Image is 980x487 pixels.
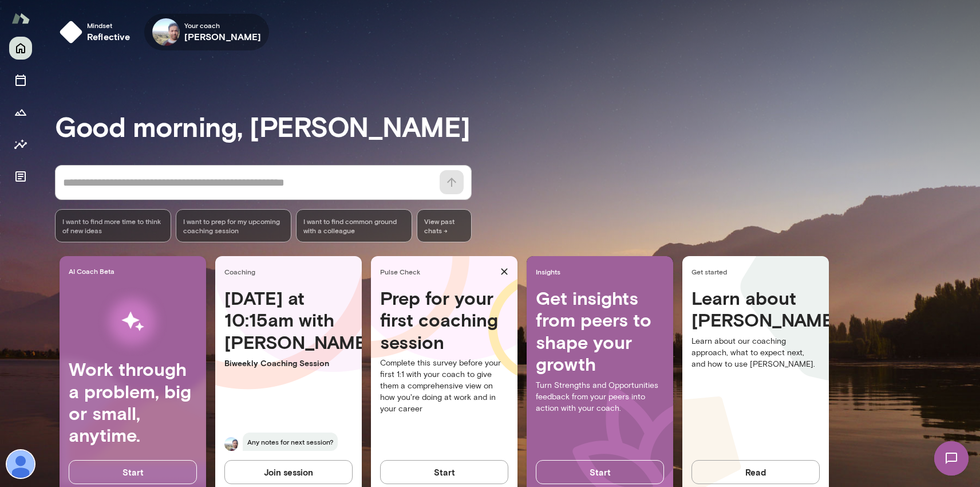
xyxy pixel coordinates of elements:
span: I want to find more time to think of new ideas [62,217,164,235]
span: View past chats -> [417,209,472,242]
div: I want to find more time to think of new ideas [55,209,171,242]
button: Start [536,460,664,484]
span: Coaching [224,267,357,276]
h3: Good morning, [PERSON_NAME] [55,110,980,142]
h6: [PERSON_NAME] [184,30,262,44]
button: Growth Plan [9,101,32,124]
img: Mento [11,7,30,29]
h4: Get insights from peers to shape your growth [536,287,664,375]
p: Complete this survey before your first 1:1 with your coach to give them a comprehensive view on h... [380,358,508,415]
span: Insights [536,267,669,276]
button: Insights [9,133,32,156]
button: Sessions [9,69,32,92]
button: Start [69,460,197,484]
span: Pulse Check [380,267,496,276]
p: Turn Strengths and Opportunities feedback from your peers into action with your coach. [536,380,664,414]
span: I want to find common ground with a colleague [303,217,405,235]
span: I want to prep for my upcoming coaching session [183,217,284,235]
span: AI Coach Beta [69,266,201,276]
h4: Work through a problem, big or small, anytime. [69,358,197,446]
img: mindset [60,21,82,44]
h4: [DATE] at 10:15am with [PERSON_NAME] [224,287,353,353]
span: Get started [691,267,824,276]
button: Join session [224,460,353,484]
img: Vipin Hegde [152,18,180,46]
img: Daniel Epstein [7,450,34,478]
h4: Prep for your first coaching session [380,287,508,353]
span: Any notes for next session? [243,433,338,451]
div: Vipin HegdeYour coach[PERSON_NAME] [144,14,270,50]
p: Biweekly Coaching Session [224,358,353,369]
div: I want to prep for my upcoming coaching session [176,209,292,242]
p: Learn about our coaching approach, what to expect next, and how to use [PERSON_NAME]. [691,336,820,370]
button: Start [380,460,508,484]
button: Documents [9,165,32,188]
button: Mindsetreflective [55,14,140,50]
button: Home [9,37,32,60]
button: Read [691,460,820,484]
img: AI Workflows [82,285,184,358]
span: Mindset [87,21,131,30]
div: I want to find common ground with a colleague [296,209,412,242]
h4: Learn about [PERSON_NAME] [691,287,820,331]
span: Your coach [184,21,262,30]
img: Vipin [224,437,238,451]
h6: reflective [87,30,131,44]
